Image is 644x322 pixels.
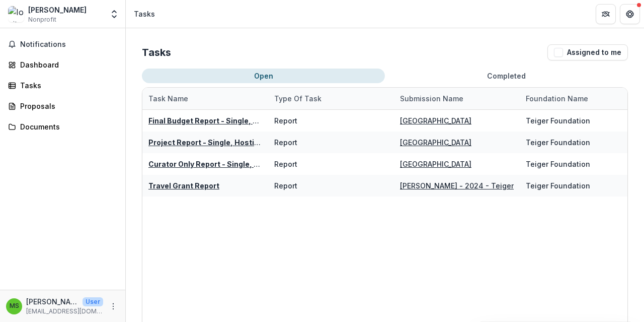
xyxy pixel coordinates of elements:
div: Submission Name [394,88,520,109]
a: Travel Grant Report [148,181,219,190]
a: Project Report - Single, Hosting, R+D [148,138,283,147]
div: Melissa Steins [10,303,19,309]
div: Task Name [142,88,268,109]
div: Report [274,180,297,191]
a: Final Budget Report - Single, Hosting, R+D [148,116,301,125]
div: Type of Task [268,93,328,104]
button: More [107,300,119,312]
div: Teiger Foundation [526,115,590,126]
div: Task Name [142,93,194,104]
a: [GEOGRAPHIC_DATA] [400,116,471,125]
p: [PERSON_NAME] [26,296,78,307]
div: Report [274,159,297,169]
button: Open entity switcher [107,4,121,24]
a: [GEOGRAPHIC_DATA] [400,138,471,147]
h2: Tasks [142,46,171,58]
div: Documents [20,121,113,132]
button: Notifications [4,36,121,52]
a: Tasks [4,77,121,94]
img: Ionit Behar [8,6,24,22]
div: [PERSON_NAME] [28,5,87,15]
div: Foundation Name [520,93,594,104]
button: Partners [596,4,616,24]
a: Dashboard [4,56,121,73]
a: [GEOGRAPHIC_DATA] [400,160,471,168]
button: Assigned to me [547,44,628,60]
button: Get Help [620,4,640,24]
a: Proposals [4,98,121,114]
div: Report [274,137,297,148]
div: Teiger Foundation [526,159,590,169]
div: Submission Name [394,93,469,104]
div: Proposals [20,101,113,111]
a: Curator Only Report - Single, Hosting, R+D [148,160,302,168]
div: Type of Task [268,88,394,109]
div: Teiger Foundation [526,180,590,191]
span: Nonprofit [28,15,56,24]
p: User [83,297,103,306]
nav: breadcrumb [130,7,159,21]
div: Tasks [134,9,155,19]
span: Notifications [20,40,117,49]
div: Teiger Foundation [526,137,590,148]
button: Open [142,69,385,83]
div: Dashboard [20,59,113,70]
a: [PERSON_NAME] - 2024 - Teiger Foundation Travel Grant [400,181,601,190]
div: Report [274,115,297,126]
a: Documents [4,118,121,135]
div: Tasks [20,80,113,91]
p: [EMAIL_ADDRESS][DOMAIN_NAME] [26,307,103,316]
button: Completed [385,69,628,83]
